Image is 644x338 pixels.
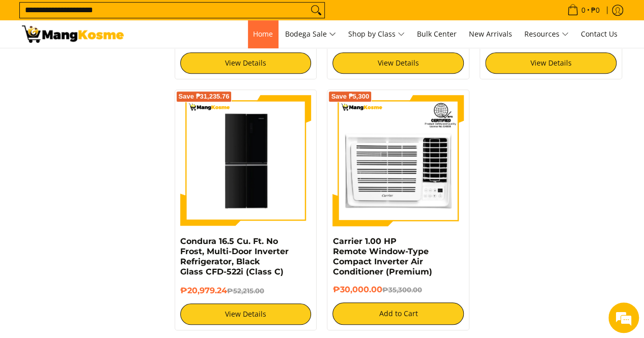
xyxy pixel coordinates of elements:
a: Bodega Sale [280,20,341,48]
a: Condura 16.5 Cu. Ft. No Frost, Multi-Door Inverter Refrigerator, Black Glass CFD-522i (Class C) [180,236,289,276]
a: View Details [180,52,312,74]
a: New Arrivals [464,20,517,48]
button: Add to Cart [332,302,464,325]
span: Save ₱5,300 [331,94,369,100]
span: Bulk Center [417,29,457,39]
a: Carrier 1.00 HP Remote Window-Type Compact Inverter Air Conditioner (Premium) [332,236,432,276]
img: Search: 24 results found for &quot;chest freezer inverter&quot; | Mang Kosme [22,25,124,43]
h6: ₱20,979.24 [180,286,312,296]
span: New Arrivals [469,29,512,39]
span: Save ₱31,235.76 [179,94,230,100]
span: • [564,5,603,16]
a: Home [248,20,278,48]
span: Bodega Sale [285,28,336,41]
span: Shop by Class [348,28,405,41]
del: ₱35,300.00 [382,286,422,294]
img: Condura 16.5 Cu. Ft. No Frost, Multi-Door Inverter Refrigerator, Black Glass CFD-522i (Class C) [180,97,312,225]
a: Contact Us [576,20,623,48]
span: ₱0 [590,7,601,14]
span: Contact Us [581,29,618,39]
nav: Main Menu [134,20,623,48]
span: 0 [580,7,587,14]
a: View Details [485,52,617,74]
h6: ₱30,000.00 [332,285,464,295]
a: Resources [519,20,574,48]
span: Resources [524,28,569,41]
a: View Details [332,52,464,74]
img: Carrier 1.00 HP Remote Window-Type Compact Inverter Air Conditioner (Premium) [332,95,464,226]
a: Bulk Center [412,20,462,48]
button: Search [308,3,324,18]
a: Shop by Class [343,20,410,48]
span: Home [253,29,273,39]
a: View Details [180,303,312,325]
del: ₱52,215.00 [227,287,264,295]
